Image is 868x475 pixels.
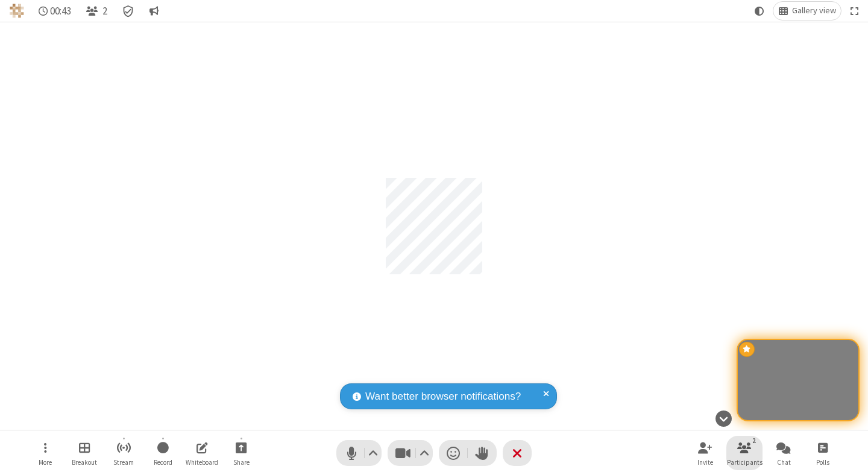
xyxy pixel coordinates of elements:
[468,440,497,466] button: Raise hand
[687,436,723,470] button: Invite participants (⌘+Shift+I)
[34,2,77,20] div: Timer
[697,459,713,466] span: Invite
[144,2,163,20] button: Conversation
[365,389,521,404] span: Want better browser notifications?
[113,459,134,466] span: Stream
[388,440,433,466] button: Stop video (⌘+Shift+V)
[726,436,763,470] button: Open participant list
[766,436,802,470] button: Open chat
[792,6,836,16] span: Gallery view
[186,459,218,466] span: Whiteboard
[154,459,172,466] span: Record
[223,436,259,470] button: Start sharing
[749,435,759,446] div: 2
[105,436,142,470] button: Start streaming
[66,436,102,470] button: Manage Breakout Rooms
[365,440,382,466] button: Audio settings
[439,440,468,466] button: Send a reaction
[39,459,52,466] span: More
[846,2,864,20] button: Fullscreen
[727,459,763,466] span: Participants
[184,436,220,470] button: Open shared whiteboard
[117,2,140,20] div: Meeting details Encryption enabled
[145,436,181,470] button: Start recording
[72,459,97,466] span: Breakout
[336,440,382,466] button: Mute (⌘+Shift+A)
[750,2,769,20] button: Using system theme
[711,404,736,433] button: Hide
[805,436,841,470] button: Open poll
[81,2,112,20] button: Open participant list
[773,2,841,20] button: Change layout
[816,459,829,466] span: Polls
[417,440,433,466] button: Video setting
[50,5,71,17] span: 00:43
[233,459,250,466] span: Share
[503,440,532,466] button: End or leave meeting
[777,459,791,466] span: Chat
[102,5,107,17] span: 2
[27,436,63,470] button: Open menu
[10,4,24,18] img: QA Selenium DO NOT DELETE OR CHANGE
